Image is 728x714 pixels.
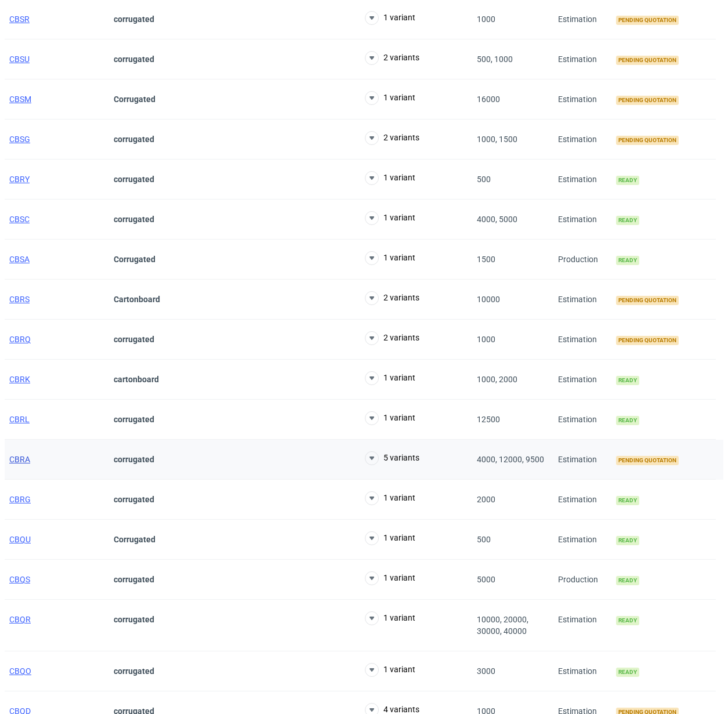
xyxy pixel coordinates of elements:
[477,175,491,184] span: 500
[365,131,419,145] button: 2 variants
[477,575,495,584] span: 5000
[616,576,639,585] span: Ready
[9,495,31,504] span: CBRG
[477,295,500,304] span: 10000
[365,331,419,345] button: 2 variants
[616,296,679,305] span: Pending quotation
[553,200,611,240] div: Estimation
[114,615,154,624] strong: corrugated
[114,215,154,224] strong: corrugated
[616,376,639,385] span: Ready
[477,455,544,464] span: 4000, 12000, 9500
[365,11,415,25] button: 1 variant
[114,575,154,584] strong: corrugated
[365,51,419,65] button: 2 variants
[477,535,491,544] span: 500
[365,451,419,465] button: 5 variants
[553,520,611,560] div: Estimation
[365,371,415,385] button: 1 variant
[553,280,611,320] div: Estimation
[477,415,500,424] span: 12500
[477,255,495,264] span: 1500
[114,375,159,384] strong: cartonboard
[553,400,611,440] div: Estimation
[9,135,30,144] span: CBSG
[114,175,154,184] strong: corrugated
[477,666,495,676] span: 3000
[553,480,611,520] div: Estimation
[553,360,611,400] div: Estimation
[9,335,31,344] span: CBRQ
[114,455,154,464] strong: corrugated
[553,440,611,480] div: Estimation
[365,171,415,185] button: 1 variant
[114,415,154,424] strong: corrugated
[9,666,31,676] a: CBQO
[616,56,679,65] span: Pending quotation
[616,96,679,105] span: Pending quotation
[365,531,415,545] button: 1 variant
[365,411,415,425] button: 1 variant
[365,571,415,585] button: 1 variant
[616,496,639,505] span: Ready
[553,39,611,79] div: Estimation
[616,416,639,425] span: Ready
[477,95,500,104] span: 16000
[365,291,419,305] button: 2 variants
[9,95,31,104] a: CBSM
[365,491,415,505] button: 1 variant
[553,320,611,360] div: Estimation
[477,15,495,24] span: 1000
[616,536,639,545] span: Ready
[114,335,154,344] strong: corrugated
[477,55,513,64] span: 500, 1000
[365,211,415,225] button: 1 variant
[365,611,415,625] button: 1 variant
[365,251,415,265] button: 1 variant
[114,95,155,104] strong: Corrugated
[114,55,154,64] strong: corrugated
[553,600,611,651] div: Estimation
[365,91,415,105] button: 1 variant
[616,256,639,265] span: Ready
[114,535,155,544] strong: Corrugated
[9,415,30,424] span: CBRL
[114,15,154,24] strong: corrugated
[114,295,160,304] strong: Cartonboard
[9,255,30,264] a: CBSA
[616,456,679,465] span: Pending quotation
[616,136,679,145] span: Pending quotation
[114,495,154,504] strong: corrugated
[9,615,31,624] span: CBQR
[553,119,611,160] div: Estimation
[553,79,611,119] div: Estimation
[477,495,495,504] span: 2000
[9,55,30,64] a: CBSU
[616,216,639,225] span: Ready
[616,616,639,625] span: Ready
[9,175,30,184] a: CBRY
[9,575,30,584] a: CBQS
[616,668,639,677] span: Ready
[114,666,154,676] strong: corrugated
[9,15,30,24] a: CBSR
[616,16,679,25] span: Pending quotation
[114,255,155,264] strong: Corrugated
[553,160,611,200] div: Estimation
[616,176,639,185] span: Ready
[9,295,30,304] a: CBRS
[9,375,30,384] a: CBRK
[9,535,31,544] a: CBQU
[114,135,154,144] strong: corrugated
[9,455,30,464] a: CBRA
[477,375,517,384] span: 1000, 2000
[477,135,517,144] span: 1000, 1500
[477,335,495,344] span: 1000
[9,215,30,224] a: CBSC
